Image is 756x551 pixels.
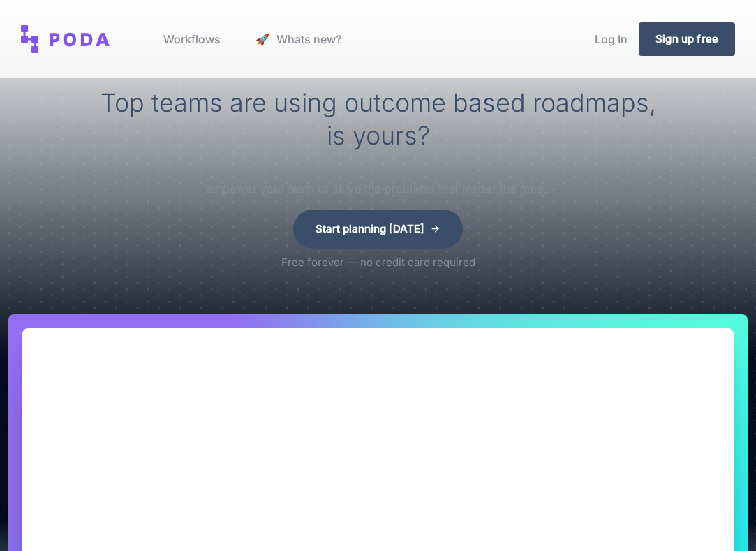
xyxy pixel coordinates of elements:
span: launch [255,28,274,50]
a: Log In [584,13,639,66]
a: launch Whats new? [244,13,353,66]
a: Start planning [DATE] [293,210,463,249]
p: Free forever — no credit card required [281,254,475,271]
a: Workflows [152,13,232,66]
a: Sign up free [639,22,735,56]
span: Top teams are using outcome based roadmaps, is yours? [101,87,656,151]
img: Poda: Opportunity solution trees [21,25,110,53]
p: Make the switch to create clarity and alignment between stakeholders and empower your team to sol... [169,163,588,198]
